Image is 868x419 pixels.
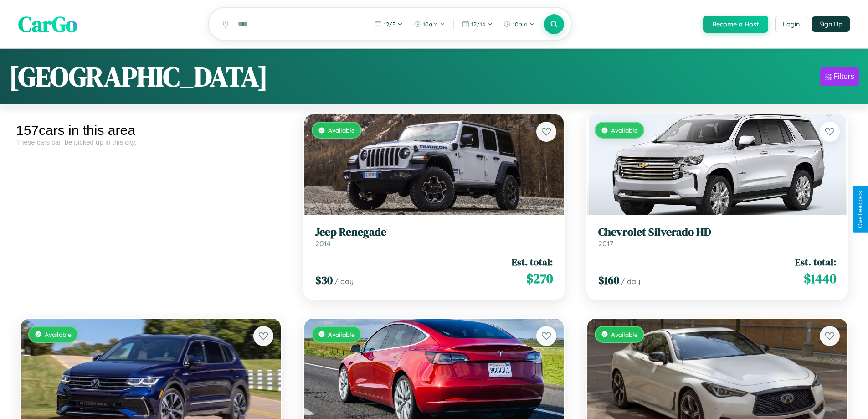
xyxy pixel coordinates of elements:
span: Est. total: [512,255,553,269]
span: / day [621,277,640,286]
span: Available [328,331,355,338]
h1: [GEOGRAPHIC_DATA] [9,58,268,95]
span: 12 / 14 [471,21,485,28]
button: 12/5 [370,17,407,31]
div: Give Feedback [857,191,863,228]
button: 10am [409,17,450,31]
div: These cars can be picked up in this city. [16,138,286,146]
a: Jeep Renegade2014 [315,226,553,248]
span: Available [611,331,638,338]
h3: Jeep Renegade [315,226,553,239]
span: $ 30 [315,273,333,288]
div: 157 cars in this area [16,123,286,138]
button: Filters [820,67,859,86]
span: 2017 [598,239,613,248]
span: Available [328,126,355,134]
span: Est. total: [795,255,836,269]
span: 10am [513,21,528,28]
div: Filters [833,72,854,81]
button: 12/14 [457,17,497,31]
span: $ 1440 [804,269,836,288]
span: $ 160 [598,273,619,288]
span: Available [45,331,72,338]
h3: Chevrolet Silverado HD [598,226,836,239]
span: 10am [423,21,438,28]
span: 12 / 5 [384,21,395,28]
a: Chevrolet Silverado HD2017 [598,226,836,248]
button: Sign Up [812,16,850,32]
span: / day [334,277,354,286]
span: Available [611,126,638,134]
button: 10am [499,17,539,31]
button: Login [775,16,807,32]
span: $ 270 [526,269,553,288]
button: Become a Host [703,16,768,33]
span: CarGo [18,9,77,39]
span: 2014 [315,239,331,248]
